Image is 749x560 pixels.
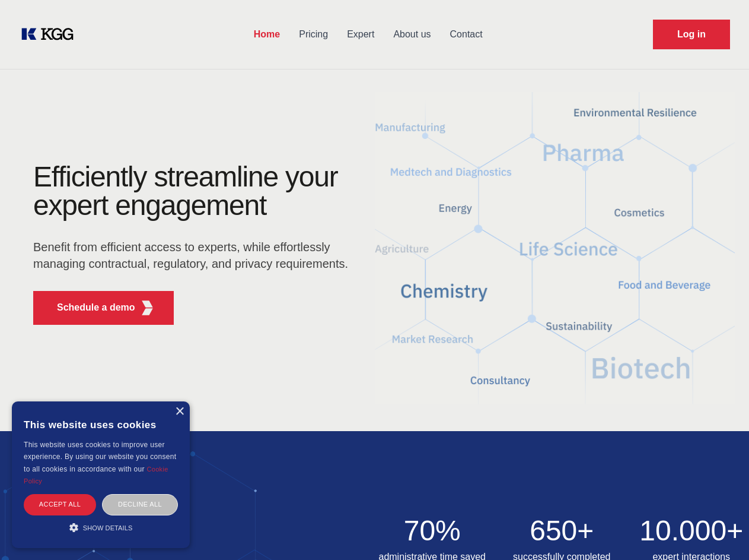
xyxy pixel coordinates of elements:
div: Decline all [102,494,178,515]
div: Close [175,407,184,416]
a: Expert [337,19,384,50]
a: Cookie Policy [24,466,168,485]
button: Schedule a demoKGG Fifth Element RED [33,291,174,325]
h2: 650+ [504,517,620,545]
a: About us [384,19,440,50]
a: Pricing [289,19,337,50]
img: KGG Fifth Element RED [375,77,735,419]
a: Contact [441,19,492,50]
a: Request Demo [653,20,730,49]
h2: 70% [375,517,490,545]
span: This website uses cookies to improve user experience. By using our website you consent to all coo... [24,441,176,473]
div: Show details [24,521,178,533]
div: Accept all [24,494,96,515]
h1: Efficiently streamline your expert engagement [33,163,356,220]
a: Home [244,19,289,50]
img: KGG Fifth Element RED [140,300,155,315]
span: Show details [83,524,133,531]
div: This website uses cookies [24,410,178,439]
p: Benefit from efficient access to experts, while effortlessly managing contractual, regulatory, an... [33,239,356,272]
a: KOL Knowledge Platform: Talk to Key External Experts (KEE) [19,25,83,44]
p: Schedule a demo [57,300,135,315]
